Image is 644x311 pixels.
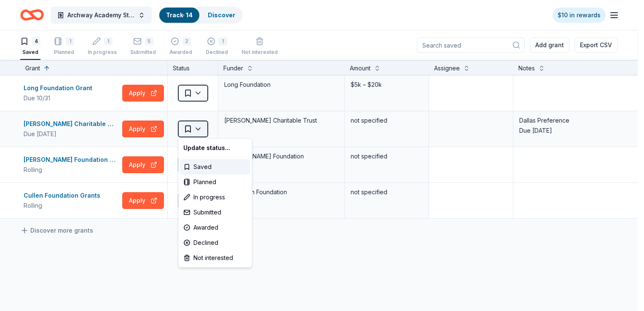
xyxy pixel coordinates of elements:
[180,140,250,155] div: Update status...
[180,174,250,190] div: Planned
[180,250,250,265] div: Not interested
[180,220,250,235] div: Awarded
[180,190,250,205] div: In progress
[180,205,250,220] div: Submitted
[180,159,250,174] div: Saved
[180,235,250,250] div: Declined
